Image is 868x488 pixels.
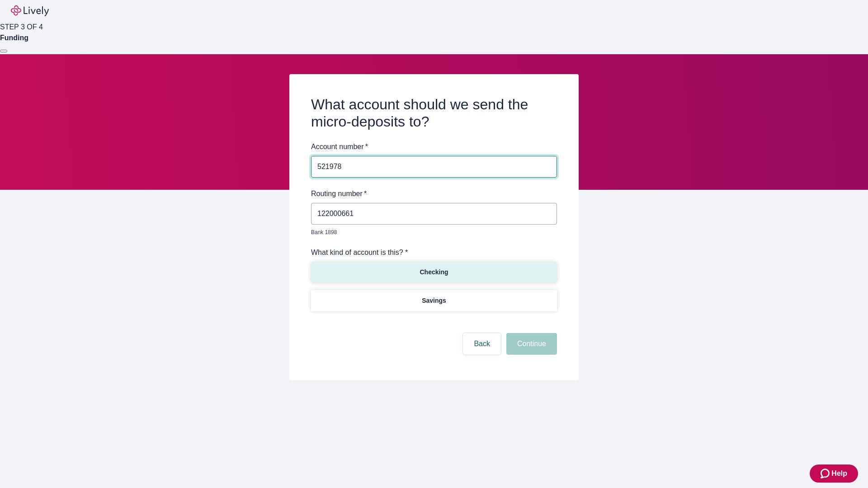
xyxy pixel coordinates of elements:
label: Routing number [311,188,367,199]
label: Account number [311,141,368,152]
button: Back [463,333,501,355]
p: Checking [420,267,448,277]
button: Zendesk support iconHelp [810,465,858,483]
p: Savings [422,296,446,305]
button: Checking [311,262,557,283]
label: What kind of account is this? * [311,247,408,258]
button: Savings [311,290,557,311]
img: Lively [11,5,49,16]
p: Bank 1898 [311,228,551,236]
h2: What account should we send the micro-deposits to? [311,96,557,131]
span: Help [831,468,847,479]
svg: Zendesk support icon [821,468,831,479]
